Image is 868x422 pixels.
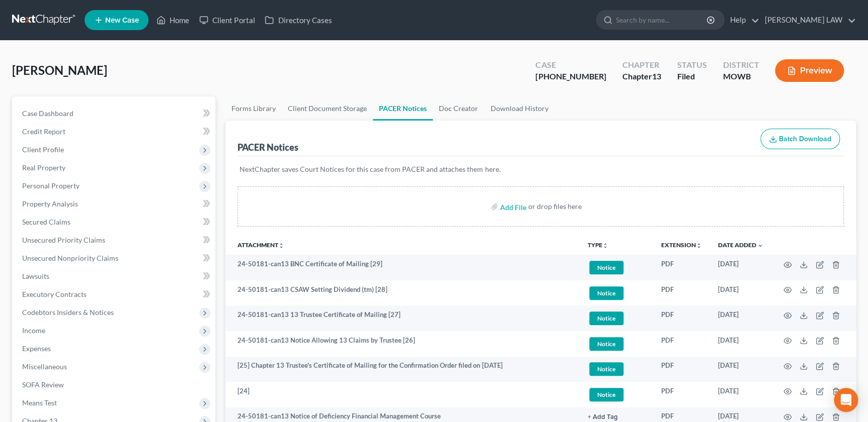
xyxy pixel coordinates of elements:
div: MOWB [723,71,759,82]
button: + Add Tag [588,414,618,420]
td: 24-50181-can13 CSAW Setting Dividend (tm) [28] [225,280,580,306]
span: 13 [652,71,661,81]
span: SOFA Review [22,380,64,389]
a: Notice [588,285,645,301]
td: [DATE] [710,331,771,357]
input: Search by name... [616,11,708,29]
span: Personal Property [22,181,80,190]
div: Chapter [622,59,661,71]
span: Property Analysis [22,199,78,208]
td: [24] [225,382,580,407]
span: Batch Download [779,135,831,143]
div: District [723,59,759,71]
div: Case [535,59,606,71]
span: New Case [105,17,139,24]
div: Filed [677,71,706,82]
span: Unsecured Nonpriority Claims [22,254,118,262]
i: expand_more [757,243,763,249]
a: Download History [484,96,554,121]
a: + Add Tag [588,411,645,421]
span: Expenses [22,344,51,353]
a: Help [725,11,759,29]
a: Date Added expand_more [718,241,763,249]
a: Secured Claims [14,213,215,231]
a: Executory Contracts [14,285,215,303]
td: PDF [653,357,710,382]
a: Home [151,11,194,29]
td: PDF [653,382,710,407]
a: Client Portal [194,11,260,29]
div: Chapter [622,71,661,82]
span: Real Property [22,163,65,172]
span: Miscellaneous [22,362,67,371]
td: [DATE] [710,305,771,331]
a: Unsecured Nonpriority Claims [14,249,215,267]
span: Notice [589,362,623,376]
td: [DATE] [710,382,771,407]
i: unfold_more [696,243,702,249]
td: [DATE] [710,357,771,382]
span: Unsecured Priority Claims [22,236,105,244]
i: unfold_more [278,243,284,249]
a: Notice [588,259,645,276]
a: Credit Report [14,123,215,141]
span: Case Dashboard [22,109,73,118]
a: Notice [588,336,645,352]
span: [PERSON_NAME] [12,63,107,77]
td: 24-50181-can13 13 Trustee Certificate of Mailing [27] [225,305,580,331]
a: Client Document Storage [282,96,373,121]
div: Open Intercom Messenger [834,388,858,412]
td: [DATE] [710,280,771,306]
td: PDF [653,255,710,280]
span: Notice [589,388,623,401]
button: Batch Download [760,129,840,150]
a: Doc Creator [433,96,484,121]
td: 24-50181-can13 Notice Allowing 13 Claims by Trustee [26] [225,331,580,357]
p: NextChapter saves Court Notices for this case from PACER and attaches them here. [240,164,842,174]
div: Status [677,59,706,71]
td: PDF [653,305,710,331]
span: Secured Claims [22,218,70,226]
a: Extensionunfold_more [661,241,702,249]
span: Executory Contracts [22,290,87,298]
div: or drop files here [528,201,582,212]
span: Income [22,326,45,335]
div: [PHONE_NUMBER] [535,71,606,82]
span: Lawsuits [22,272,49,280]
a: Directory Cases [260,11,337,29]
a: Forms Library [225,96,282,121]
a: PACER Notices [373,96,433,121]
span: Codebtors Insiders & Notices [22,308,114,316]
span: Notice [589,311,623,325]
button: Preview [775,59,844,82]
span: Means Test [22,398,57,407]
span: Credit Report [22,127,65,136]
a: SOFA Review [14,376,215,394]
a: Attachmentunfold_more [238,241,284,249]
i: unfold_more [602,243,608,249]
td: [25] Chapter 13 Trustee's Certificate of Mailing for the Confirmation Order filed on [DATE] [225,357,580,382]
td: [DATE] [710,255,771,280]
span: Notice [589,337,623,351]
button: TYPEunfold_more [588,242,608,249]
a: Notice [588,310,645,327]
td: PDF [653,331,710,357]
a: [PERSON_NAME] LAW [760,11,855,29]
a: Property Analysis [14,195,215,213]
td: PDF [653,280,710,306]
span: Client Profile [22,145,64,154]
a: Lawsuits [14,267,215,285]
span: Notice [589,261,623,274]
a: Notice [588,361,645,377]
a: Unsecured Priority Claims [14,231,215,249]
td: 24-50181-can13 BNC Certificate of Mailing [29] [225,255,580,280]
div: PACER Notices [238,141,298,153]
a: Case Dashboard [14,104,215,123]
a: Notice [588,386,645,403]
span: Notice [589,286,623,300]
